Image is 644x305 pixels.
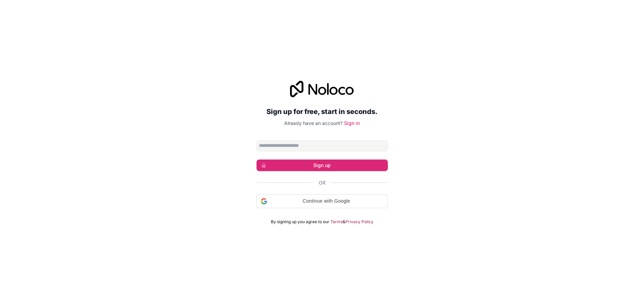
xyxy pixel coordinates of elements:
[257,140,388,151] input: Email address
[257,105,388,118] h2: Sign up for free, start in seconds.
[330,219,343,225] a: Terms
[319,179,326,186] span: Or
[257,160,388,171] button: Sign up
[284,120,343,126] span: Already have an account?
[345,219,373,225] a: Privacy Policy
[344,120,360,126] a: Sign in
[270,198,383,205] span: Continue with Google
[271,219,329,225] span: By signing up you agree to our
[343,219,345,225] span: &
[257,194,388,208] div: Continue with Google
